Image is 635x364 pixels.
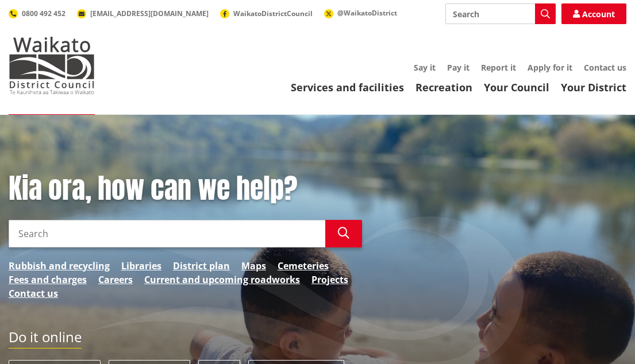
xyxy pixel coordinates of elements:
[9,329,82,349] h2: Do it online
[9,259,110,273] a: Rubbish and recycling
[173,259,230,273] a: District plan
[77,9,209,18] a: [EMAIL_ADDRESS][DOMAIN_NAME]
[9,9,66,18] a: 0800 492 452
[561,80,626,94] a: Your District
[9,37,95,94] img: Waikato District Council - Te Kaunihera aa Takiwaa o Waikato
[324,8,397,18] a: @WaikatoDistrict
[22,9,66,18] span: 0800 492 452
[311,273,348,286] a: Projects
[233,9,313,18] span: WaikatoDistrictCouncil
[90,9,209,18] span: [EMAIL_ADDRESS][DOMAIN_NAME]
[447,62,469,73] a: Pay it
[584,62,626,73] a: Contact us
[415,80,472,94] a: Recreation
[278,259,329,273] a: Cemeteries
[9,286,58,300] a: Contact us
[414,62,436,73] a: Say it
[241,259,266,273] a: Maps
[9,220,325,247] input: Search input
[484,80,549,94] a: Your Council
[481,62,516,73] a: Report it
[337,8,397,18] span: @WaikatoDistrict
[98,273,133,286] a: Careers
[528,62,572,73] a: Apply for it
[445,3,556,24] input: Search input
[121,259,161,273] a: Libraries
[144,273,300,286] a: Current and upcoming roadworks
[561,3,626,24] a: Account
[9,172,362,206] h1: Kia ora, how can we help?
[9,273,87,286] a: Fees and charges
[220,9,313,18] a: WaikatoDistrictCouncil
[291,80,404,94] a: Services and facilities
